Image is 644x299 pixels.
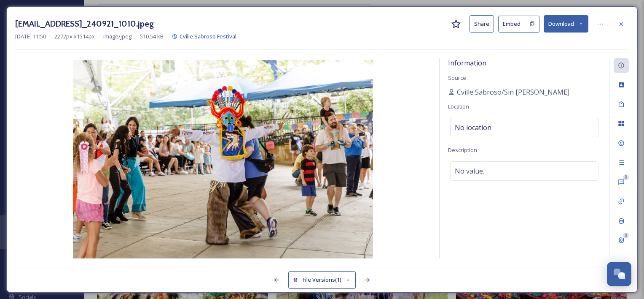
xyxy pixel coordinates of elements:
[455,166,484,176] span: No value.
[180,33,236,40] span: Cville Sabroso Festival
[455,122,491,133] span: No location
[457,87,569,97] span: Cville Sabroso/Sin [PERSON_NAME]
[54,33,95,41] span: 2272 px x 1514 px
[15,60,431,260] img: sabroso%40sinbarrerascville.org-LBP_240921_1010.jpeg
[448,103,469,110] span: Location
[140,33,164,41] span: 510.54 kB
[288,271,356,288] button: File Versions(1)
[498,16,525,33] button: Embed
[607,262,631,286] button: Open Chat
[448,58,486,68] span: Information
[448,74,466,82] span: Source
[470,15,494,33] button: Share
[103,33,131,41] span: image/jpeg
[448,146,477,154] span: Description
[544,15,588,33] button: Download
[623,233,629,239] div: 0
[15,33,46,41] span: [DATE] 11:50
[623,174,629,180] div: 0
[15,18,154,30] h3: [EMAIL_ADDRESS]_240921_1010.jpeg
